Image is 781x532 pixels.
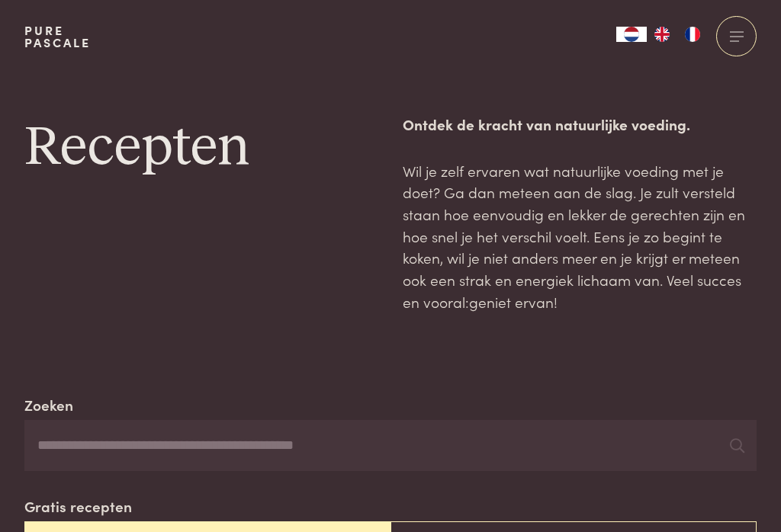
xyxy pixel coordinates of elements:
[616,27,708,42] aside: Language selected: Nederlands
[24,394,73,416] label: Zoeken
[647,27,677,42] a: EN
[403,114,690,134] strong: Ontdek de kracht van natuurlijke voeding.
[24,114,378,182] h1: Recepten
[677,27,708,42] a: FR
[403,160,757,313] p: Wil je zelf ervaren wat natuurlijke voeding met je doet? Ga dan meteen aan de slag. Je zult verst...
[616,27,647,42] a: NL
[616,27,647,42] div: Language
[24,495,132,518] label: Gratis recepten
[24,24,91,49] a: PurePascale
[647,27,708,42] ul: Language list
